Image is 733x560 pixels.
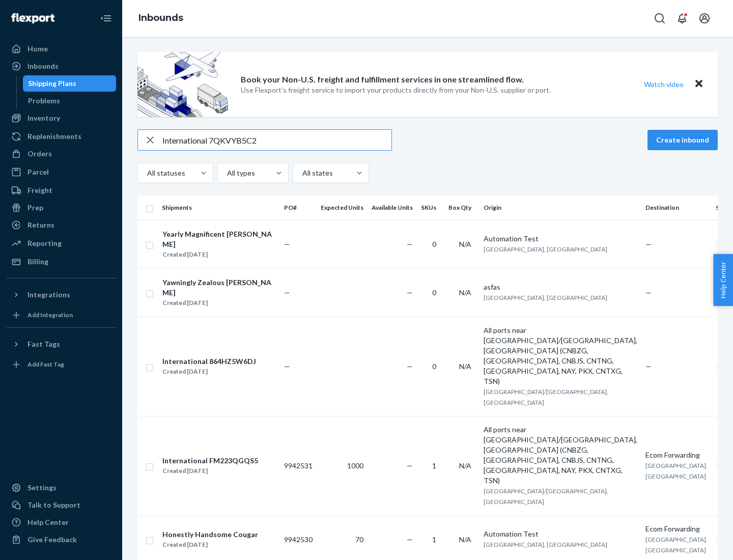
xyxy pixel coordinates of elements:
div: Honestly Handsome Cougar [162,529,258,540]
span: — [407,535,413,544]
a: Problems [23,93,117,109]
div: International 864HZ5W6DJ [162,356,256,367]
span: N/A [459,461,471,470]
th: Available Units [368,195,417,220]
span: 1000 [347,461,363,470]
div: Returns [27,220,54,230]
div: Shipping Plans [28,78,76,89]
th: Box Qty [444,195,480,220]
span: 1 [432,461,436,470]
a: Help Center [6,514,116,530]
span: [GEOGRAPHIC_DATA]/[GEOGRAPHIC_DATA], [GEOGRAPHIC_DATA] [484,487,608,506]
input: All types [226,168,227,178]
a: Reporting [6,235,116,251]
span: N/A [459,240,471,248]
button: Open Search Box [650,8,670,29]
a: Add Integration [6,307,116,323]
div: International FM223QGQS5 [162,456,258,466]
div: Ecom Forwarding [645,450,708,460]
span: 1 [432,535,436,544]
a: Home [6,41,116,57]
p: Book your Non-U.S. freight and fulfillment services in one streamlined flow. [241,74,524,86]
span: N/A [459,362,471,371]
input: Search inbounds by name, destination, msku... [162,130,391,150]
span: [GEOGRAPHIC_DATA], [GEOGRAPHIC_DATA] [645,536,708,554]
span: — [645,362,652,371]
div: Home [27,44,48,54]
div: Reporting [27,238,62,248]
a: Returns [6,217,116,233]
span: — [645,288,652,297]
div: Parcel [27,167,49,177]
span: — [284,288,290,297]
div: Inventory [27,113,60,123]
span: — [284,240,290,248]
span: [GEOGRAPHIC_DATA], [GEOGRAPHIC_DATA] [484,245,607,253]
th: Expected Units [317,195,368,220]
button: Fast Tags [6,336,116,352]
div: Created [DATE] [162,367,256,377]
span: N/A [459,535,471,544]
a: Inbounds [138,12,183,23]
th: Destination [641,195,712,220]
a: Inbounds [6,58,116,74]
a: Shipping Plans [23,75,117,92]
div: Give Feedback [27,535,77,545]
div: Integrations [27,290,70,300]
span: — [284,362,290,371]
div: asfas [484,282,637,292]
a: Billing [6,254,116,270]
button: Open account menu [694,8,715,29]
span: [GEOGRAPHIC_DATA], [GEOGRAPHIC_DATA] [484,294,607,301]
div: Prep [27,203,43,213]
div: Yearly Magnificent [PERSON_NAME] [162,229,275,249]
div: Automation Test [484,529,637,539]
a: Settings [6,480,116,496]
div: Orders [27,149,52,159]
div: All ports near [GEOGRAPHIC_DATA]/[GEOGRAPHIC_DATA], [GEOGRAPHIC_DATA] (CNBZG, [GEOGRAPHIC_DATA], ... [484,325,637,386]
input: All states [301,168,302,178]
div: Created [DATE] [162,466,258,476]
th: PO# [280,195,317,220]
span: [GEOGRAPHIC_DATA], [GEOGRAPHIC_DATA] [645,462,708,480]
button: Give Feedback [6,531,116,548]
a: Inventory [6,110,116,126]
div: Talk to Support [27,500,80,510]
div: Ecom Forwarding [645,524,708,534]
div: Created [DATE] [162,298,275,308]
div: Settings [27,483,57,493]
span: — [407,461,413,470]
span: N/A [459,288,471,297]
span: — [407,362,413,371]
span: — [645,240,652,248]
button: Integrations [6,287,116,303]
th: SKUs [417,195,444,220]
div: All ports near [GEOGRAPHIC_DATA]/[GEOGRAPHIC_DATA], [GEOGRAPHIC_DATA] (CNBZG, [GEOGRAPHIC_DATA], ... [484,425,637,486]
span: [GEOGRAPHIC_DATA]/[GEOGRAPHIC_DATA], [GEOGRAPHIC_DATA] [484,388,608,406]
div: Add Integration [27,311,73,319]
div: Yawningly Zealous [PERSON_NAME] [162,277,275,298]
button: Close [692,77,706,92]
div: Created [DATE] [162,540,258,550]
a: Add Fast Tag [6,356,116,373]
p: Use Flexport’s freight service to import your products directly from your Non-U.S. supplier or port. [241,85,551,95]
div: Billing [27,257,48,267]
button: Help Center [713,254,733,306]
div: Created [DATE] [162,249,275,260]
span: [GEOGRAPHIC_DATA], [GEOGRAPHIC_DATA] [484,541,607,548]
input: All statuses [146,168,147,178]
img: Flexport logo [11,13,54,23]
span: 0 [432,288,436,297]
span: — [407,240,413,248]
button: Create inbound [647,130,718,150]
div: Inbounds [27,61,59,71]
span: — [407,288,413,297]
a: Prep [6,200,116,216]
a: Orders [6,146,116,162]
button: Close Navigation [96,8,116,29]
a: Replenishments [6,128,116,145]
button: Watch video [637,77,690,92]
span: 0 [432,362,436,371]
a: Parcel [6,164,116,180]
